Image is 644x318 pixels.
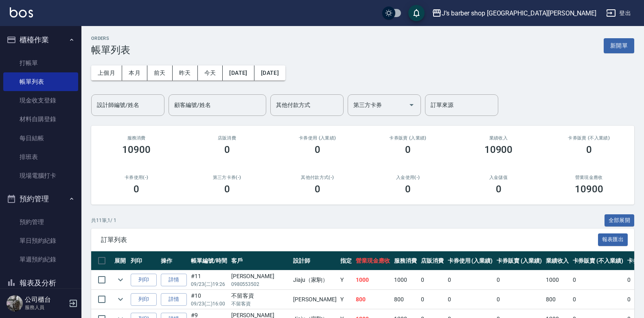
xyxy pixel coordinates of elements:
button: 上個月 [91,65,122,81]
h3: 0 [315,144,320,155]
button: save [408,5,425,21]
button: 前天 [147,65,173,81]
h3: 服務消費 [101,135,172,141]
a: 報表匯出 [598,235,628,243]
button: 報表及分析 [3,272,78,294]
td: 0 [495,290,544,309]
h2: 入金儲值 [463,175,534,180]
h2: 營業現金應收 [554,175,624,180]
td: 800 [354,290,392,309]
button: 報表匯出 [598,233,628,246]
button: 列印 [131,274,157,286]
th: 卡券販賣 (不入業績) [571,251,625,270]
h2: 卡券販賣 (不入業績) [554,135,624,141]
a: 新開單 [604,41,634,49]
span: 訂單列表 [101,236,598,244]
td: Jiaju（家駒） [291,270,338,290]
th: 卡券使用 (入業績) [446,251,495,270]
h2: 卡券販賣 (入業績) [372,135,443,141]
td: 800 [544,290,571,309]
a: 每日結帳 [3,129,78,148]
div: J’s barber shop [GEOGRAPHIC_DATA][PERSON_NAME] [442,8,596,18]
h3: 0 [224,144,230,155]
h2: ORDERS [91,36,130,41]
button: Open [405,98,418,111]
th: 帳單編號/時間 [189,251,229,270]
td: 0 [571,290,625,309]
button: 昨天 [173,65,198,81]
td: 1000 [392,270,419,290]
h2: 第三方卡券(-) [191,175,262,180]
button: [DATE] [223,65,254,81]
h2: 業績收入 [463,135,534,141]
h5: 公司櫃台 [25,296,66,304]
td: #10 [189,290,229,309]
td: 1000 [544,270,571,290]
td: 0 [446,290,495,309]
p: 09/23 (二) 19:26 [191,281,227,288]
h3: 0 [134,183,139,195]
td: #11 [189,270,229,290]
th: 營業現金應收 [354,251,392,270]
h3: 0 [315,183,320,195]
td: 800 [392,290,419,309]
h3: 10900 [122,144,151,155]
img: Person [7,295,23,311]
th: 服務消費 [392,251,419,270]
th: 卡券販賣 (入業績) [495,251,544,270]
td: Y [338,290,354,309]
a: 材料自購登錄 [3,110,78,129]
button: 本月 [122,65,147,81]
button: 櫃檯作業 [3,29,78,50]
h2: 其他付款方式(-) [282,175,353,180]
th: 列印 [129,251,159,270]
h3: 0 [496,183,502,195]
button: expand row [114,274,127,286]
th: 操作 [159,251,189,270]
img: Logo [10,7,33,17]
div: 不留客資 [231,292,289,300]
td: 0 [571,270,625,290]
h2: 入金使用(-) [372,175,443,180]
h3: 0 [224,183,230,195]
a: 打帳單 [3,54,78,72]
th: 設計師 [291,251,338,270]
a: 詳情 [161,293,187,306]
h2: 店販消費 [191,135,262,141]
h3: 0 [405,144,411,155]
h3: 0 [405,183,411,195]
h3: 10900 [484,144,513,155]
button: 列印 [131,293,157,306]
h3: 帳單列表 [91,44,130,56]
a: 現金收支登錄 [3,91,78,110]
th: 客戶 [229,251,291,270]
button: 全部展開 [605,214,635,227]
th: 指定 [338,251,354,270]
td: 1000 [354,270,392,290]
td: 0 [495,270,544,290]
button: J’s barber shop [GEOGRAPHIC_DATA][PERSON_NAME] [429,5,600,22]
td: 0 [446,270,495,290]
h2: 卡券使用(-) [101,175,172,180]
td: [PERSON_NAME] [291,290,338,309]
button: expand row [114,293,127,305]
td: Y [338,270,354,290]
button: 新開單 [604,38,634,53]
a: 單週預約紀錄 [3,250,78,269]
div: [PERSON_NAME] [231,272,289,281]
td: 0 [419,290,446,309]
p: 09/23 (二) 16:00 [191,300,227,307]
a: 單日預約紀錄 [3,231,78,250]
th: 業績收入 [544,251,571,270]
h3: 10900 [575,183,603,195]
h3: 0 [586,144,592,155]
button: 登出 [603,6,634,21]
button: 預約管理 [3,188,78,209]
td: 0 [419,270,446,290]
a: 排班表 [3,148,78,166]
p: 0980553502 [231,281,289,288]
a: 預約管理 [3,213,78,231]
th: 店販消費 [419,251,446,270]
a: 現場電腦打卡 [3,166,78,185]
button: [DATE] [254,65,285,81]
